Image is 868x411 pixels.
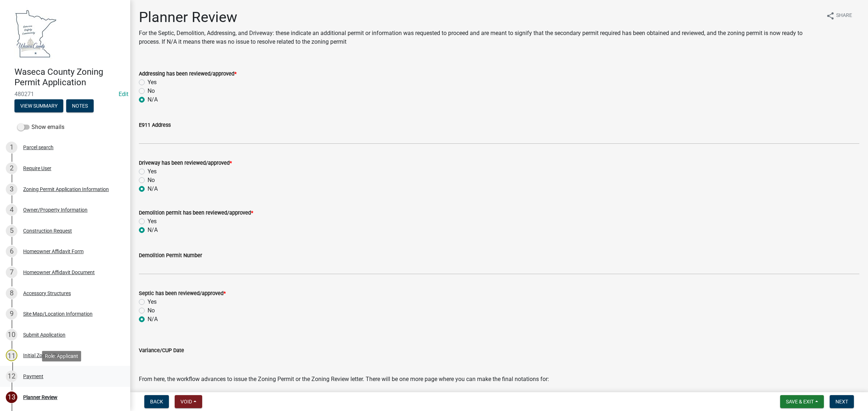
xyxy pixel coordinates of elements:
[836,12,852,20] span: Share
[6,246,17,257] div: 6
[119,91,128,98] wm-modal-confirm: Edit Application Number
[23,291,71,296] div: Accessory Structures
[139,291,226,296] label: Septic has been reviewed/approved
[6,308,17,320] div: 9
[139,72,237,77] label: Addressing has been reviewed/approved
[17,123,64,131] label: Show emails
[6,225,17,237] div: 5
[14,103,63,109] wm-modal-confirm: Summary
[148,226,158,234] label: N/A
[826,12,835,20] i: share
[150,399,163,404] span: Back
[23,270,95,275] div: Homeowner Affidavit Document
[23,353,69,358] div: Initial Zoning Review
[42,351,81,361] div: Role: Applicant
[830,395,854,408] button: Next
[23,187,109,192] div: Zoning Permit Application Information
[23,332,65,337] div: Submit Application
[780,395,824,408] button: Save & Exit
[14,67,124,88] h4: Waseca County Zoning Permit Application
[139,211,253,216] label: Demolition permit has been reviewed/approved
[835,399,848,404] span: Next
[144,395,169,408] button: Back
[14,99,63,112] button: View Summary
[148,217,157,226] label: Yes
[139,161,232,166] label: Driveway has been reviewed/approved
[66,99,94,112] button: Notes
[148,167,157,176] label: Yes
[6,267,17,278] div: 7
[6,163,17,174] div: 2
[175,395,202,408] button: Void
[148,176,155,185] label: No
[148,185,158,193] label: N/A
[148,298,157,306] label: Yes
[139,9,820,26] h1: Planner Review
[119,91,128,98] a: Edit
[6,391,17,403] div: 13
[139,123,171,128] label: E911 Address
[148,306,155,315] label: No
[6,183,17,195] div: 3
[6,371,17,382] div: 12
[23,374,43,379] div: Payment
[23,207,88,212] div: Owner/Property Information
[6,329,17,341] div: 10
[6,350,17,361] div: 11
[23,249,84,254] div: Homeowner Affidavit Form
[148,87,155,95] label: No
[23,145,54,150] div: Parcel search
[139,29,820,46] p: For the Septic, Demolition, Addressing, and Driveway: these indicate an additional permit or info...
[139,348,184,353] label: Variance/CUP Date
[6,204,17,216] div: 4
[148,95,158,104] label: N/A
[66,103,94,109] wm-modal-confirm: Notes
[23,311,93,316] div: Site Map/Location Information
[14,8,57,59] img: Waseca County, Minnesota
[23,228,72,233] div: Construction Request
[6,142,17,153] div: 1
[820,9,858,23] button: shareShare
[14,91,116,98] span: 480271
[23,166,51,171] div: Require User
[148,78,157,87] label: Yes
[23,395,58,400] div: Planner Review
[139,375,859,384] p: From here, the workflow advances to issue the Zoning Permit or the Zoning Review letter. There wi...
[180,399,192,404] span: Void
[139,253,202,258] label: Demolition Permit Number
[786,399,814,404] span: Save & Exit
[6,287,17,299] div: 8
[148,315,158,324] label: N/A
